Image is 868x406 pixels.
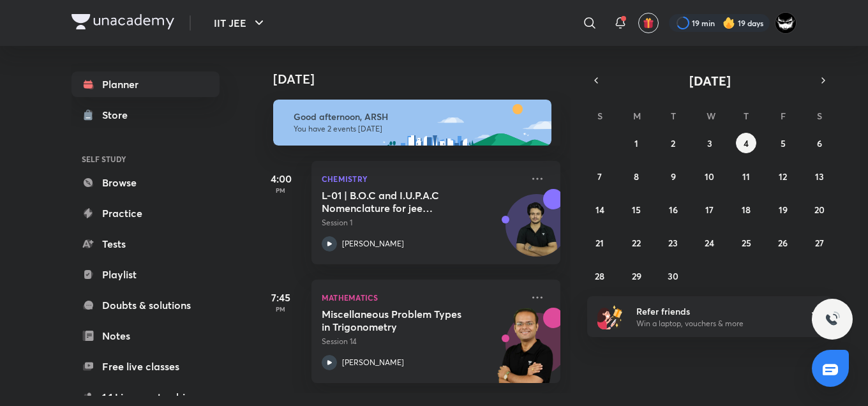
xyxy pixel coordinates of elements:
[742,237,751,249] abbr: September 25, 2025
[643,17,654,29] img: avatar
[634,170,639,183] abbr: September 8, 2025
[255,186,306,194] p: PM
[632,270,641,282] abbr: September 29, 2025
[255,171,306,186] h5: 4:00
[590,166,610,186] button: September 7, 2025
[590,232,610,253] button: September 21, 2025
[71,14,174,29] img: Company Logo
[744,110,749,122] abbr: Thursday
[633,110,641,122] abbr: Monday
[626,232,647,253] button: September 22, 2025
[255,290,306,305] h5: 7:45
[322,171,522,186] p: Chemistry
[71,71,220,97] a: Planner
[322,290,522,305] p: Mathematics
[273,71,573,87] h4: [DATE]
[322,336,522,347] p: Session 14
[671,170,676,183] abbr: September 9, 2025
[809,166,830,186] button: September 13, 2025
[742,170,750,183] abbr: September 11, 2025
[700,232,720,253] button: September 24, 2025
[663,166,684,186] button: September 9, 2025
[815,237,824,249] abbr: September 27, 2025
[597,304,623,329] img: referral
[778,237,788,249] abbr: September 26, 2025
[342,238,404,250] p: [PERSON_NAME]
[634,137,638,149] abbr: September 1, 2025
[779,204,788,216] abbr: September 19, 2025
[626,166,647,186] button: September 8, 2025
[773,232,793,253] button: September 26, 2025
[590,199,610,220] button: September 14, 2025
[71,231,220,257] a: Tests
[817,110,822,122] abbr: Saturday
[597,170,602,183] abbr: September 7, 2025
[705,170,714,183] abbr: September 10, 2025
[707,110,715,122] abbr: Wednesday
[663,266,684,286] button: September 30, 2025
[722,17,735,29] img: streak
[294,111,540,123] h6: Good afternoon, ARSH
[744,137,749,149] abbr: September 4, 2025
[506,201,567,262] img: Avatar
[638,13,659,33] button: avatar
[342,357,404,368] p: [PERSON_NAME]
[102,107,135,123] div: Store
[773,133,793,153] button: September 5, 2025
[273,100,551,146] img: afternoon
[322,217,522,229] p: Session 1
[71,354,220,379] a: Free live classes
[636,318,793,329] p: Win a laptop, vouchers & more
[700,199,720,220] button: September 17, 2025
[71,148,220,170] h6: SELF STUDY
[626,133,647,153] button: September 1, 2025
[671,137,675,149] abbr: September 2, 2025
[605,71,814,89] button: [DATE]
[781,137,786,149] abbr: September 5, 2025
[595,237,604,249] abbr: September 21, 2025
[632,237,641,249] abbr: September 22, 2025
[705,204,714,216] abbr: September 17, 2025
[71,292,220,318] a: Doubts & solutions
[671,110,676,122] abbr: Tuesday
[663,199,684,220] button: September 16, 2025
[590,266,610,286] button: September 28, 2025
[809,133,830,153] button: September 6, 2025
[636,304,793,318] h6: Refer friends
[597,110,602,122] abbr: Sunday
[809,199,830,220] button: September 20, 2025
[668,270,678,282] abbr: September 30, 2025
[736,133,756,153] button: September 4, 2025
[294,124,540,134] p: You have 2 events [DATE]
[809,232,830,253] button: September 27, 2025
[773,166,793,186] button: September 12, 2025
[781,110,786,122] abbr: Friday
[814,204,825,216] abbr: September 20, 2025
[742,204,751,216] abbr: September 18, 2025
[322,189,481,214] h5: L-01 | B.O.C and I.U.P.A.C Nomenclature for jee Advanced 2027
[71,200,220,226] a: Practice
[736,232,756,253] button: September 25, 2025
[815,170,824,183] abbr: September 13, 2025
[663,232,684,253] button: September 23, 2025
[626,266,647,286] button: September 29, 2025
[255,305,306,313] p: PM
[206,10,274,36] button: IIT JEE
[689,72,731,89] span: [DATE]
[71,102,220,128] a: Store
[669,204,678,216] abbr: September 16, 2025
[71,14,174,33] a: Company Logo
[663,133,684,153] button: September 2, 2025
[779,170,787,183] abbr: September 12, 2025
[71,170,220,195] a: Browse
[700,133,720,153] button: September 3, 2025
[632,204,641,216] abbr: September 15, 2025
[71,262,220,287] a: Playlist
[705,237,714,249] abbr: September 24, 2025
[775,12,797,34] img: ARSH Khan
[700,166,720,186] button: September 10, 2025
[71,323,220,349] a: Notes
[825,312,840,327] img: ttu
[773,199,793,220] button: September 19, 2025
[736,166,756,186] button: September 11, 2025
